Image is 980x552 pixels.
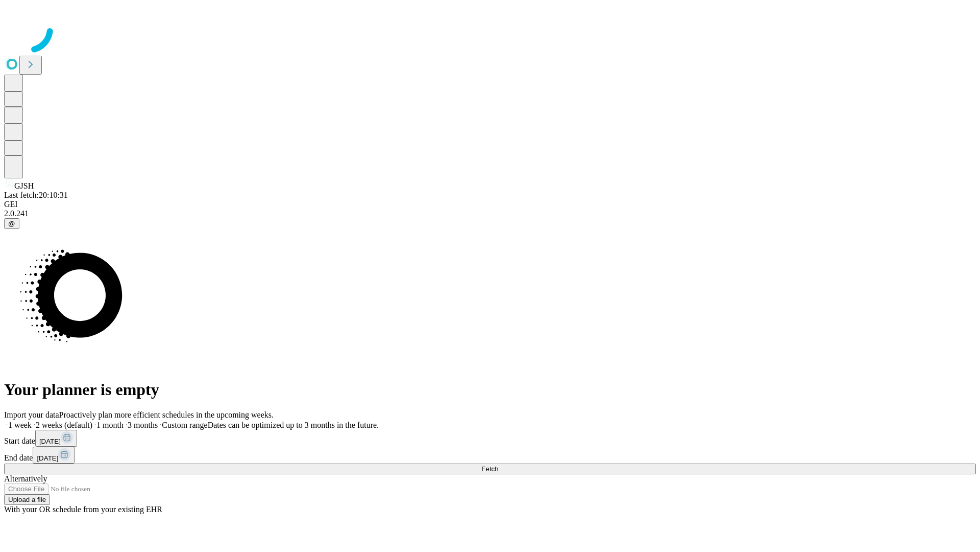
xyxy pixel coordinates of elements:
[36,421,92,429] span: 2 weeks (default)
[4,447,976,464] div: End date
[33,447,75,464] button: [DATE]
[14,181,34,190] span: GJSH
[96,421,124,429] span: 1 month
[481,465,498,473] span: Fetch
[8,421,32,429] span: 1 week
[37,454,58,462] span: [DATE]
[4,380,976,399] h1: Your planner is empty
[4,505,162,514] span: With your OR schedule from your existing EHR
[4,191,68,199] span: Last fetch: 20:10:31
[4,209,976,218] div: 2.0.241
[4,218,19,229] button: @
[59,410,274,419] span: Proactively plan more efficient schedules in the upcoming weeks.
[4,464,976,474] button: Fetch
[208,421,379,429] span: Dates can be optimized up to 3 months in the future.
[8,220,15,227] span: @
[39,438,61,445] span: [DATE]
[4,410,59,419] span: Import your data
[35,430,77,447] button: [DATE]
[4,200,976,209] div: GEI
[162,421,207,429] span: Custom range
[4,474,47,483] span: Alternatively
[4,430,976,447] div: Start date
[4,494,50,505] button: Upload a file
[128,421,158,429] span: 3 months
